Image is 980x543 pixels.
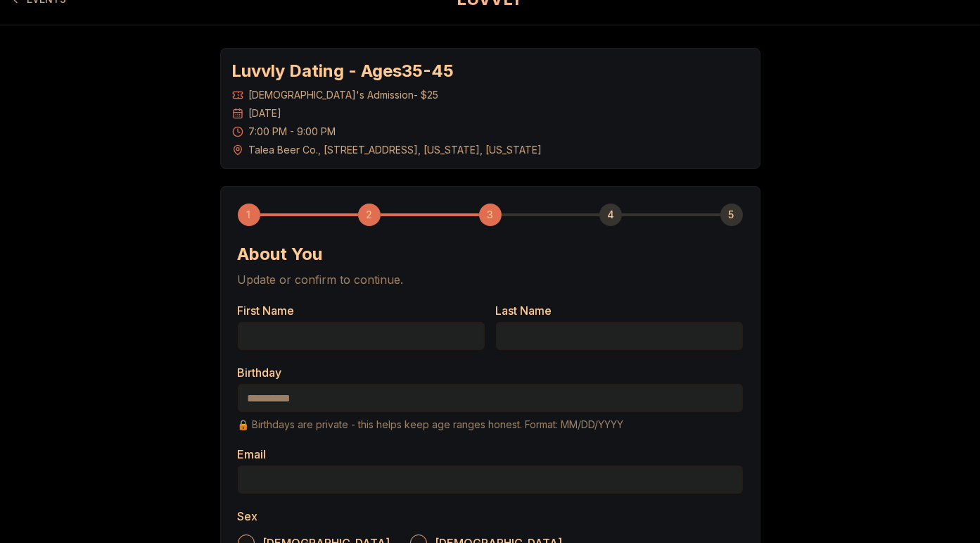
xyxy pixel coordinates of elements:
div: 5 [720,204,743,226]
h1: Luvvly Dating - Ages 35 - 45 [232,60,749,82]
span: [DATE] [249,106,282,120]
p: Update or confirm to continue. [238,271,743,288]
label: Birthday [238,367,743,378]
label: Email [238,449,743,460]
label: Sex [238,511,743,522]
div: 2 [358,204,381,226]
div: 3 [479,204,502,226]
span: Talea Beer Co. , [STREET_ADDRESS] , [US_STATE] , [US_STATE] [249,143,542,157]
label: Last Name [496,305,743,316]
span: 7:00 PM - 9:00 PM [249,125,336,139]
div: 1 [238,204,260,226]
p: 🔒 Birthdays are private - this helps keep age ranges honest. Format: MM/DD/YYYY [238,418,743,432]
div: 4 [599,204,622,226]
label: First Name [238,305,485,316]
span: [DEMOGRAPHIC_DATA]'s Admission - $25 [249,88,439,102]
h2: About You [238,243,743,266]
